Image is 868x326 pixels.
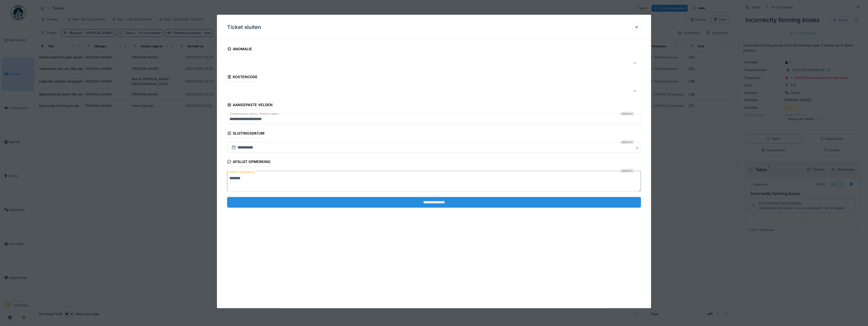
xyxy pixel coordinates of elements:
[227,158,271,167] div: Afsluit opmerking
[229,112,280,116] label: Ondernomen acties / Actions taken
[620,169,634,173] div: Verplicht
[227,73,258,82] div: Kostencode
[635,142,641,153] button: Close
[227,24,261,30] h3: Ticket sluiten
[620,112,634,116] div: Verplicht
[227,129,264,138] div: Sluitingsdatum
[227,101,273,110] div: Aangepaste velden
[229,169,256,175] label: Afsluit opmerking
[620,140,634,144] div: Verplicht
[227,45,252,54] div: Anomalie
